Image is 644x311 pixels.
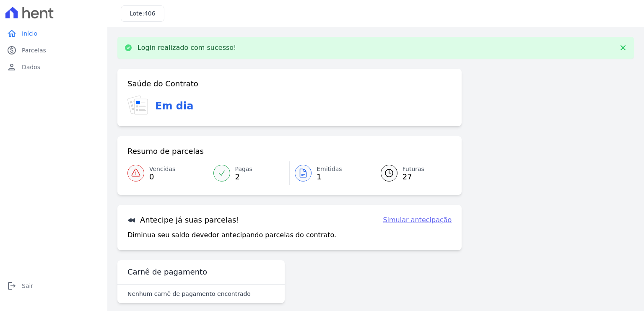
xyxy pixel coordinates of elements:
h3: Carnê de pagamento [127,267,207,277]
i: person [7,62,17,72]
span: 2 [235,174,252,180]
span: 1 [317,174,342,180]
span: Vencidas [149,165,175,174]
i: logout [7,281,17,291]
span: Futuras [402,165,424,174]
a: Vencidas 0 [127,161,208,185]
h3: Antecipe já suas parcelas! [127,215,239,225]
span: 0 [149,174,175,180]
span: Parcelas [22,46,46,54]
a: Simular antecipação [383,215,452,225]
span: Dados [22,63,40,71]
a: Emitidas 1 [290,161,371,185]
p: Nenhum carnê de pagamento encontrado [127,290,251,298]
span: 406 [144,10,156,17]
span: Emitidas [317,165,342,174]
a: Futuras 27 [371,161,452,185]
span: Sair [22,282,33,290]
p: Diminua seu saldo devedor antecipando parcelas do contrato. [127,230,336,240]
i: paid [7,45,17,55]
span: Pagas [235,165,252,174]
a: paidParcelas [3,42,104,59]
a: Pagas 2 [208,161,290,185]
h3: Lote: [130,9,156,18]
a: personDados [3,59,104,75]
span: Início [22,29,37,38]
span: 27 [402,174,424,180]
a: logoutSair [3,277,104,294]
p: Login realizado com sucesso! [138,44,236,52]
a: homeInício [3,25,104,42]
i: home [7,29,17,39]
h3: Saúde do Contrato [127,79,198,89]
h3: Resumo de parcelas [127,146,204,156]
h3: Em dia [155,98,193,114]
